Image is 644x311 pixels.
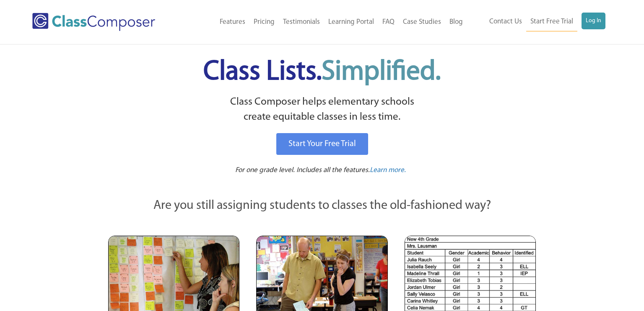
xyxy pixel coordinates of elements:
[216,13,249,31] a: Features
[32,13,155,31] img: Class Composer
[370,165,406,176] a: Learn more.
[183,13,467,31] nav: Header Menu
[526,13,577,31] a: Start Free Trial
[324,13,378,31] a: Learning Portal
[582,13,605,29] a: Log In
[276,133,368,155] a: Start Your Free Trial
[249,13,279,31] a: Pricing
[370,167,406,174] span: Learn more.
[378,13,399,31] a: FAQ
[279,13,324,31] a: Testimonials
[288,140,356,148] span: Start Your Free Trial
[399,13,445,31] a: Case Studies
[203,59,441,86] span: Class Lists.
[108,197,536,215] p: Are you still assigning students to classes the old-fashioned way?
[485,13,526,31] a: Contact Us
[322,59,441,86] span: Simplified.
[107,95,537,125] p: Class Composer helps elementary schools create equitable classes in less time.
[235,167,370,174] span: For one grade level. Includes all the features.
[445,13,467,31] a: Blog
[467,13,606,31] nav: Header Menu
